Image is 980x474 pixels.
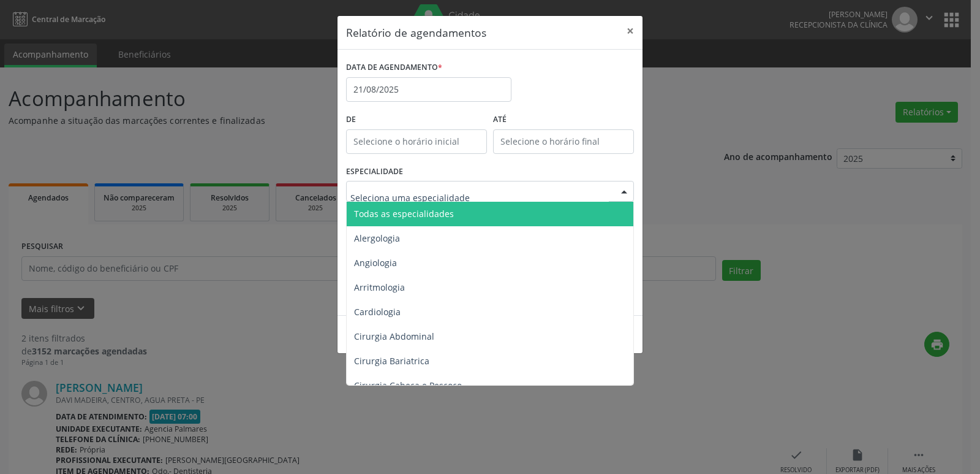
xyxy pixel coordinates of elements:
span: Cirurgia Bariatrica [354,355,429,367]
label: ATÉ [493,110,634,129]
input: Selecione uma data ou intervalo [346,77,511,102]
button: Close [618,16,643,46]
input: Selecione o horário final [493,129,634,154]
span: Cirurgia Cabeça e Pescoço [354,380,462,391]
span: Cirurgia Abdominal [354,331,434,342]
span: Cardiologia [354,306,401,318]
span: Alergologia [354,232,400,244]
span: Todas as especialidades [354,208,454,220]
input: Selecione o horário inicial [346,129,487,154]
span: Arritmologia [354,281,405,293]
label: ESPECIALIDADE [346,162,403,182]
label: De [346,110,487,129]
input: Seleciona uma especialidade [350,185,609,210]
label: DATA DE AGENDAMENTO [346,58,442,77]
h5: Relatório de agendamentos [346,25,486,40]
span: Angiologia [354,257,397,269]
